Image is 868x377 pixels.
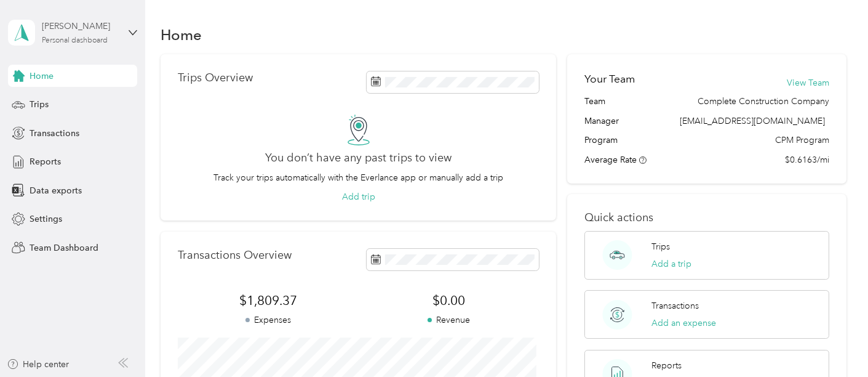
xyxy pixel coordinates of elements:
[342,190,375,203] button: Add trip
[799,308,868,377] iframe: Everlance-gr Chat Button Frame
[178,249,292,262] p: Transactions Overview
[161,28,202,41] h1: Home
[584,115,619,128] span: Manager
[651,317,716,330] button: Add an expense
[213,171,503,184] p: Track your trips automatically with the Everlance app or manually add a trip
[30,127,79,140] span: Transactions
[265,152,452,164] h2: You don’t have any past trips to view
[42,37,108,44] div: Personal dashboard
[651,240,670,253] p: Trips
[584,71,635,87] h2: Your Team
[775,134,829,147] span: CPM Program
[785,153,829,166] span: $0.6163/mi
[680,116,825,126] span: [EMAIL_ADDRESS][DOMAIN_NAME]
[7,358,70,371] button: Help center
[178,71,253,84] p: Trips Overview
[178,292,359,309] span: $1,809.37
[30,70,54,83] span: Home
[178,314,359,326] p: Expenses
[30,241,98,254] span: Team Dashboard
[651,359,682,372] p: Reports
[30,155,61,168] span: Reports
[584,155,637,165] span: Average Rate
[30,184,82,197] span: Data exports
[651,299,699,312] p: Transactions
[584,134,618,147] span: Program
[42,20,119,33] div: [PERSON_NAME]
[651,257,691,270] button: Add a trip
[787,76,829,89] button: View Team
[359,314,540,326] p: Revenue
[359,292,540,309] span: $0.00
[30,213,62,225] span: Settings
[584,211,830,224] p: Quick actions
[584,95,605,108] span: Team
[30,98,49,111] span: Trips
[698,95,829,108] span: Complete Construction Company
